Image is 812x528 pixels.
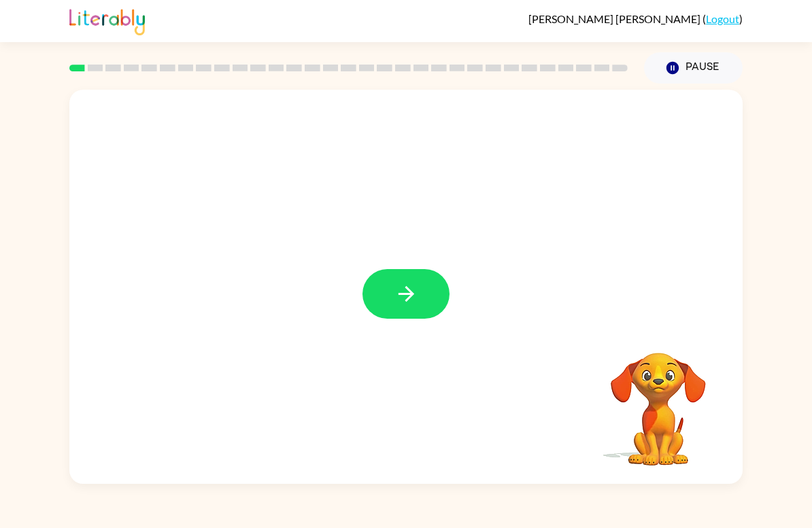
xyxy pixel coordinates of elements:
span: [PERSON_NAME] [PERSON_NAME] [528,12,703,25]
div: ( ) [528,12,743,25]
button: Pause [644,52,743,84]
a: Logout [706,12,739,25]
img: Literably [69,5,145,35]
video: Your browser must support playing .mp4 files to use Literably. Please try using another browser. [590,332,726,468]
